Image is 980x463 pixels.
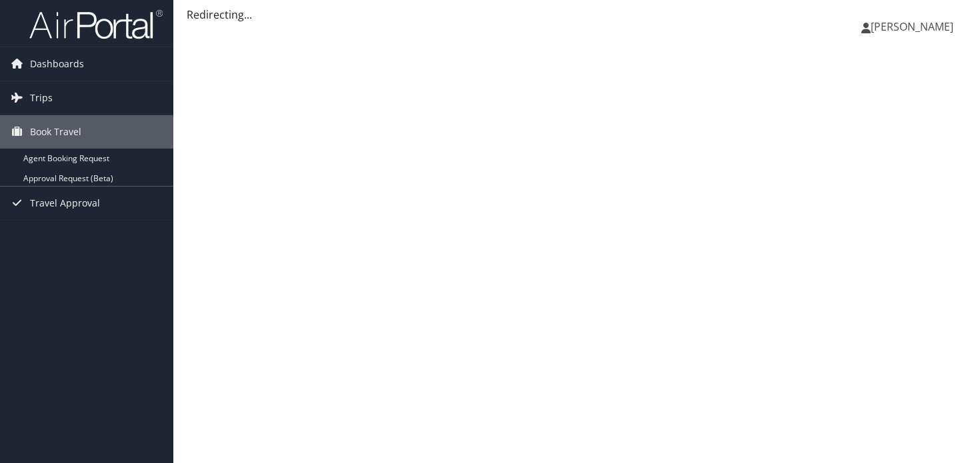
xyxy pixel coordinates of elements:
span: Dashboards [30,47,84,81]
span: Trips [30,81,53,115]
span: Book Travel [30,115,81,149]
img: airportal-logo.png [29,9,163,40]
div: Redirecting... [187,7,967,23]
a: [PERSON_NAME] [861,7,967,47]
span: [PERSON_NAME] [871,19,953,34]
span: Travel Approval [30,187,100,220]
